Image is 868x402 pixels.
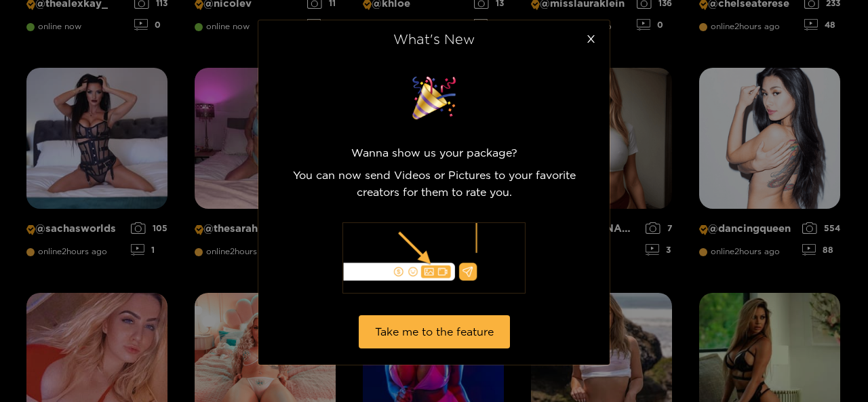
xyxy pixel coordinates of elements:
span: close [586,34,596,44]
button: Take me to the feature [359,315,510,348]
p: You can now send Videos or Pictures to your favorite creators for them to rate you. [275,167,593,201]
img: surprise image [400,73,468,123]
div: What's New [275,31,593,46]
img: illustration [342,222,526,294]
button: Close [572,20,610,58]
p: Wanna show us your package? [275,144,593,161]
